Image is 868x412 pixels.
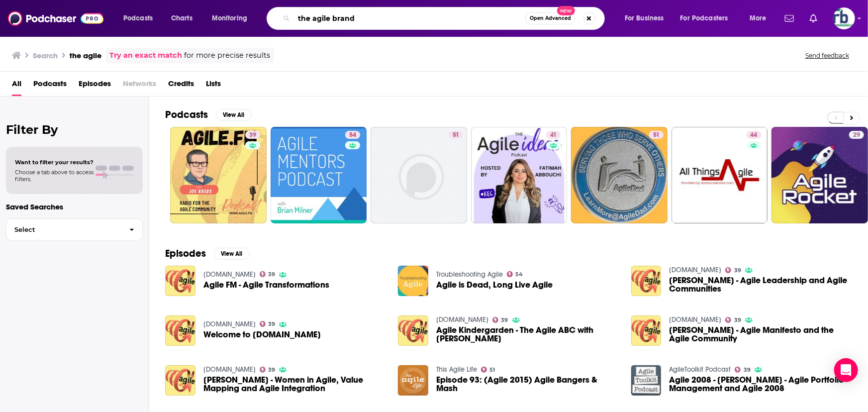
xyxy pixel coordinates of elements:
span: Networks [123,76,156,96]
span: More [750,11,767,25]
a: 29 [849,131,864,139]
span: Agile 2008 - [PERSON_NAME] - Agile Portfolio Management and Agile 2008 [669,376,852,393]
a: Agile.FM [203,270,256,279]
a: Agile.FM [669,266,721,274]
span: for more precise results [184,50,270,61]
a: Agile is Dead, Long Live Agile [436,281,553,289]
a: Agile.FM [436,315,488,324]
span: Logged in as johannarb [833,7,855,29]
button: View All [216,109,252,121]
a: Agile.FM [203,365,256,374]
span: For Podcasters [680,11,728,25]
a: Agile Kindergarden - The Agile ABC with Karen Spencer [436,326,619,343]
img: Jeff Sutherland - Agile Manifesto and the Agile Community [631,315,662,346]
a: Show notifications dropdown [806,10,821,27]
span: 39 [268,368,275,372]
a: 39 [260,367,276,373]
a: 39 [260,321,276,327]
a: Episode 93: (Agile 2015) Agile Bangers & Mash [436,376,619,393]
a: 39 [725,267,741,273]
h2: Episodes [165,247,206,260]
span: 39 [744,368,751,372]
a: 39 [170,127,267,223]
img: Natalie Warnert - Women in Agile, Value Mapping and Agile Integration [165,365,195,396]
img: Podchaser - Follow, Share and Rate Podcasts [8,9,103,28]
h3: Search [33,51,58,60]
a: 39 [260,271,276,277]
img: Agile FM - Agile Transformations [165,266,195,296]
span: 51 [453,130,459,140]
a: Ryan Ripley - Agile Leadership and Agile Communities [669,276,852,293]
a: Charts [165,10,198,26]
button: Select [6,218,143,241]
span: Agile FM - Agile Transformations [203,281,329,289]
a: 41 [471,127,568,223]
a: 54 [507,271,523,277]
button: open menu [618,10,676,26]
a: 51 [449,131,463,139]
span: 54 [516,272,523,277]
div: Search podcasts, credits, & more... [276,7,614,30]
span: Credits [168,76,194,96]
input: Search podcasts, credits, & more... [294,10,525,26]
a: 41 [546,131,561,139]
a: Episodes [79,76,111,96]
a: 44 [747,131,762,139]
a: AgileToolkit Podcast [669,365,731,374]
button: Open AdvancedNew [525,12,576,24]
div: Open Intercom Messenger [834,358,858,382]
img: Agile 2008 - Johanna Rothman - Agile Portfolio Management and Agile 2008 [631,365,662,396]
img: Episode 93: (Agile 2015) Agile Bangers & Mash [398,365,428,396]
span: Choose a tab above to access filters. [15,169,94,183]
button: Send feedback [802,51,852,60]
p: Saved Searches [6,202,143,211]
a: Welcome to Agile.FM [203,330,321,339]
a: Agile Kindergarden - The Agile ABC with Karen Spencer [398,315,428,346]
a: Show notifications dropdown [781,10,798,27]
span: Want to filter your results? [15,159,94,166]
a: 51 [649,131,664,139]
a: All [12,76,21,96]
span: For Business [625,11,664,25]
button: open menu [116,10,166,26]
span: [PERSON_NAME] - Women in Agile, Value Mapping and Agile Integration [203,376,386,393]
button: open menu [743,10,779,26]
span: 44 [751,130,758,140]
img: Agile is Dead, Long Live Agile [398,266,428,296]
a: 39 [725,317,741,323]
span: Select [6,226,121,233]
h2: Podcasts [165,108,208,121]
a: Agile 2008 - Johanna Rothman - Agile Portfolio Management and Agile 2008 [669,376,852,393]
span: 39 [734,268,741,273]
span: 39 [268,272,275,277]
a: Jeff Sutherland - Agile Manifesto and the Agile Community [669,326,852,343]
a: 51 [371,127,467,223]
span: Podcasts [33,76,67,96]
span: Welcome to [DOMAIN_NAME] [203,330,321,339]
h3: the agile [70,51,101,60]
a: Ryan Ripley - Agile Leadership and Agile Communities [631,266,662,296]
span: Podcasts [123,11,153,25]
a: Try an exact match [109,50,182,61]
a: Natalie Warnert - Women in Agile, Value Mapping and Agile Integration [203,376,386,393]
a: Lists [206,76,221,96]
a: 29 [772,127,868,223]
button: View All [214,248,250,260]
span: 51 [653,130,660,140]
span: 39 [734,318,741,322]
a: 39 [735,367,751,373]
img: Welcome to Agile.FM [165,315,195,346]
span: 29 [853,130,860,140]
a: 39 [245,131,260,139]
a: PodcastsView All [165,108,252,121]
